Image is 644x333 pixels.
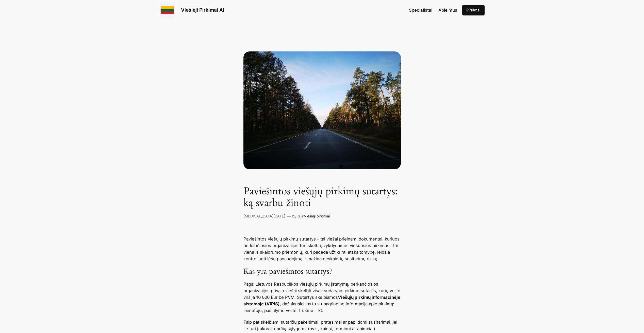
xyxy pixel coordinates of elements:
p: Pagal Lietuvos Respublikos viešųjų pirkimų įstatymą, perkančiosios organizacijos privalo viešai s... [243,281,401,314]
a: Pirkimai [462,5,485,15]
span: in [301,214,304,218]
a: VIPIS [267,301,278,306]
a: Apie mus [438,7,457,13]
h1: Paviešintos viešųjų pirkimų sutartys: ką svarbu žinoti [243,186,401,209]
a: Specialistai [409,7,432,13]
nav: Navigation [409,7,457,13]
span: Specialistai [409,8,432,13]
p: Taip pat skelbiami sutarčių pakeitimai, pratęsimai ar papildomi susitarimai, jei jie turi įtakos ... [243,319,401,332]
: asphalt road in between trees [243,51,401,169]
h3: Kas yra paviešintos sutartys? [243,267,401,276]
p: by [292,213,296,219]
a: Viešieji Pirkimai AI [181,7,224,13]
a: Viešieji pirkimai [304,214,330,218]
a: [MEDICAL_DATA][DATE] [243,214,285,218]
img: Viešieji pirkimai logo [160,3,175,18]
p: Paviešintos viešųjų pirkimų sutartys – tai viešai prieinami dokumentai, kuriuos perkančiosios org... [243,236,401,262]
p: — [287,213,291,219]
span: Apie mus [438,8,457,13]
a: Š [298,214,300,218]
